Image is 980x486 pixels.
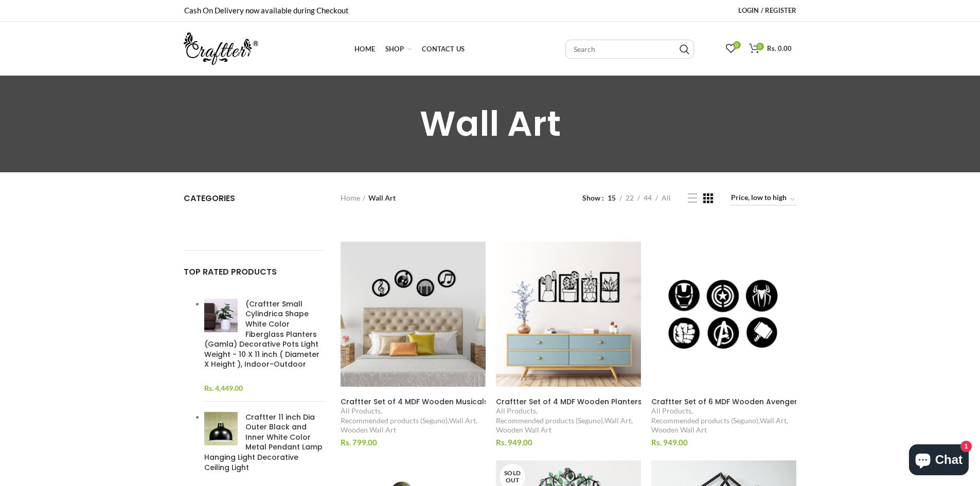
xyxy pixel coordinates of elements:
a: Craftter Set of 6 MDF Wooden Avengers Decorative Wooden Wall Art Panel Frame [651,397,796,406]
a: All Products [651,406,691,416]
a: Wall Art [760,416,787,425]
a: Craftter Set of 4 MDF Wooden Musicals Decorative Wooden Wall Art Panel Frame [341,397,486,406]
span: Wall Art [368,193,396,202]
a: All [658,193,674,203]
a: Wooden Wall Art [651,425,707,435]
span: 0 [733,41,741,49]
a: Wall Art [449,416,476,425]
input: Search [565,40,694,59]
a: 0 [721,39,741,59]
a: 22 [622,193,637,203]
input: Search [680,44,689,55]
span: Craftter Set of 4 MDF Wooden Planters Decorative Wooden Wall Art Panel Frame [496,397,799,407]
span: 0 [756,43,764,50]
span: Rs. 799.00 [341,438,377,447]
span: Wall Art [420,99,561,148]
inbox-online-store-chat: Shopify online store chat [906,444,972,478]
a: Contact Us [417,39,470,59]
a: 15 [604,193,619,203]
span: 22 [626,193,634,202]
span: Shop [385,45,404,53]
span: Home [354,45,375,53]
a: Wooden Wall Art [496,425,551,435]
span: Rs. 4,449.00 [204,384,243,392]
a: All Products [496,406,536,416]
a: Home [349,39,380,59]
a: Craftter Set of 4 MDF Wooden Planters Decorative Wooden Wall Art Panel Frame [496,397,641,406]
a: Recommended products (Seguno) [651,416,758,425]
a: Home [341,193,365,203]
a: 44 [640,193,655,203]
span: Rs. 0.00 [767,44,792,52]
span: Rs. 949.00 [496,438,532,447]
span: Craftter Set of 4 MDF Wooden Musicals Decorative Wooden Wall Art Panel Frame [341,397,646,407]
span: (Craftter Small Cylindrica Shape White Color Fiberglass Planters (Gamla) Decorative Pots Light We... [204,299,319,370]
a: Shop [380,39,417,59]
a: Recommended products (Seguno) [341,416,448,425]
span: 44 [644,193,652,202]
img: craftter.com [184,32,258,65]
span: 15 [608,193,616,202]
a: Wooden Wall Art [341,425,396,435]
span: Rs. 949.00 [651,438,688,447]
span: Show [582,193,604,203]
span: Contact Us [422,45,465,53]
a: Recommended products (Seguno) [496,416,603,425]
span: Craftter Set of 6 MDF Wooden Avengers Decorative Wooden Wall Art Panel Frame [651,397,959,407]
a: Craftter 11 inch Dia Outer Black and Inner White Color Metal Pendant Lamp Hanging Light Decorativ... [204,412,326,473]
a: Wall Art [604,416,631,425]
span: TOP RATED PRODUCTS [184,266,277,278]
a: 0 Rs. 0.00 [744,39,797,59]
div: , , , [496,406,641,435]
div: , , , [651,406,796,435]
div: , , , [341,406,486,435]
span: Craftter 11 inch Dia Outer Black and Inner White Color Metal Pendant Lamp Hanging Light Decorativ... [204,412,323,473]
span: All [662,193,671,202]
a: All Products [341,406,381,416]
span: Categories [184,192,235,204]
span: Login / Register [738,6,796,14]
a: (Craftter Small Cylindrica Shape White Color Fiberglass Planters (Gamla) Decorative Pots Light We... [204,299,326,369]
